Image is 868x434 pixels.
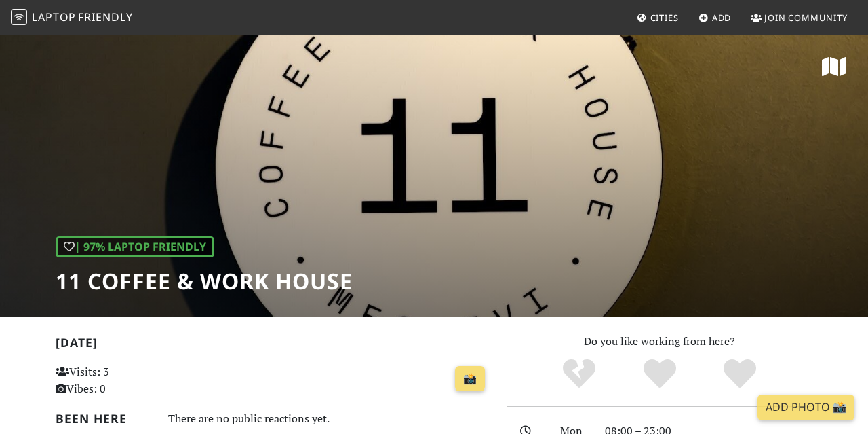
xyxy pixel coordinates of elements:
a: 📸 [455,366,485,392]
h2: Been here [56,412,152,426]
p: Visits: 3 Vibes: 0 [56,363,190,398]
span: Friendly [78,10,132,24]
div: | 97% Laptop Friendly [56,236,214,258]
img: LaptopFriendly [11,9,27,25]
a: LaptopFriendly LaptopFriendly [11,6,133,30]
a: Add [693,5,737,30]
div: No [538,357,619,391]
div: Yes [619,357,700,391]
span: Join Community [764,12,848,24]
span: Laptop [32,10,76,24]
span: Add [712,12,732,24]
a: Cities [631,5,684,30]
div: There are no public reactions yet. [168,409,490,429]
a: Add Photo 📸 [757,395,854,420]
span: Cities [650,12,679,24]
h1: 11 Coffee & Work House [56,268,353,294]
div: Definitely! [700,357,781,391]
h2: [DATE] [56,336,490,355]
p: Do you like working from here? [507,333,812,350]
a: Join Community [745,5,853,30]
